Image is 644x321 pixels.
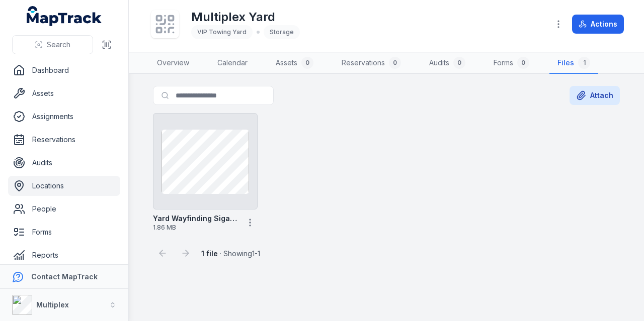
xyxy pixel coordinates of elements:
[8,83,120,103] a: Assets
[572,15,624,34] button: Actions
[334,53,409,74] a: Reservations0
[153,213,238,224] strong: Yard Wayfinding Sigange
[8,130,120,150] a: Reservations
[201,249,218,258] strong: 1 file
[8,106,120,127] a: Assignments
[8,245,120,265] a: Reports
[578,57,590,69] div: 1
[31,272,98,281] strong: Contact MapTrack
[301,57,313,69] div: 0
[268,53,321,74] a: Assets0
[191,9,300,25] h1: Multiplex Yard
[8,199,120,219] a: People
[517,57,529,69] div: 0
[27,6,102,26] a: MapTrack
[12,35,93,54] button: Search
[47,40,70,50] span: Search
[8,176,120,196] a: Locations
[8,222,120,242] a: Forms
[153,224,238,232] span: 1.86 MB
[149,53,197,74] a: Overview
[549,53,598,74] a: Files1
[36,300,69,309] strong: Multiplex
[8,153,120,173] a: Audits
[453,57,465,69] div: 0
[486,53,537,74] a: Forms0
[8,60,120,80] a: Dashboard
[570,86,620,105] button: Attach
[389,57,401,69] div: 0
[197,28,247,36] span: VIP Towing Yard
[421,53,473,74] a: Audits0
[264,25,300,39] div: Storage
[201,249,260,258] span: · Showing 1 - 1
[209,53,256,74] a: Calendar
